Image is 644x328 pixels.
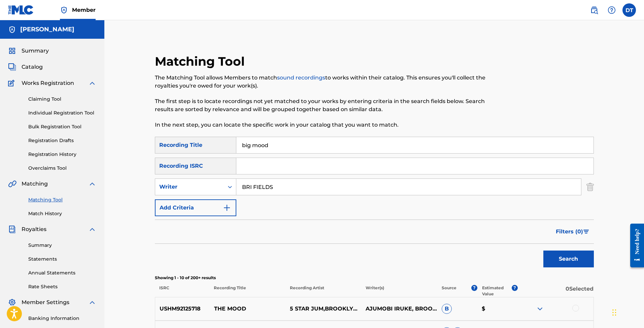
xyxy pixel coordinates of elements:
p: ISRC [155,285,209,297]
span: Matching [22,180,48,188]
span: Summary [22,47,49,55]
img: 9d2ae6d4665cec9f34b9.svg [223,204,231,212]
img: Summary [8,47,16,55]
form: Search Form [155,137,594,271]
p: 5 STAR JUM,BROOKLYN BRI [285,305,361,313]
p: In the next step, you can locate the specific work in your catalog that you want to match. [155,121,493,129]
span: Catalog [22,63,43,71]
p: Estimated Value [482,285,512,297]
p: Writer(s) [361,285,437,297]
a: Individual Registration Tool [28,109,96,117]
div: Writer [159,183,220,191]
p: USHM92125718 [155,305,210,313]
img: Accounts [8,26,16,34]
a: Banking Information [28,315,96,322]
a: Bulk Registration Tool [28,123,96,130]
span: ? [471,285,477,291]
button: Search [543,251,594,267]
p: 0 Selected [518,285,594,297]
p: $ [477,305,517,313]
img: Matching [8,180,16,188]
button: Filters (0) [552,223,594,240]
span: ? [512,285,518,291]
a: Matching Tool [28,196,96,203]
a: Registration History [28,151,96,158]
span: Member [72,6,96,14]
h2: Matching Tool [155,54,248,69]
img: Top Rightsholder [60,6,68,14]
a: Rate Sheets [28,283,96,290]
div: Help [605,3,618,17]
a: Registration Drafts [28,137,96,144]
p: Recording Artist [285,285,361,297]
img: help [608,6,616,14]
p: Source [442,285,456,297]
a: Overclaims Tool [28,165,96,172]
a: Public Search [587,3,601,17]
p: THE MOOD [209,305,285,313]
img: Delete Criterion [586,178,594,195]
p: The first step is to locate recordings not yet matched to your works by entering criteria in the ... [155,97,493,113]
img: Works Registration [8,79,17,87]
h5: Dwight Tolbert [20,26,74,33]
img: expand [88,180,96,188]
img: Member Settings [8,298,16,306]
a: Claiming Tool [28,96,96,103]
a: Summary [28,242,96,249]
img: Catalog [8,63,16,71]
span: B [442,304,452,314]
img: Royalties [8,225,16,233]
span: Filters ( 0 ) [556,228,583,236]
span: Works Registration [22,79,74,87]
p: AJUMOBI IRUKE, BROOKLYN BRI [361,305,437,313]
iframe: Resource Center [625,218,644,273]
p: Recording Title [209,285,285,297]
button: Add Criteria [155,199,236,216]
p: The Matching Tool allows Members to match to works within their catalog. This ensures you'll coll... [155,74,493,90]
img: MLC Logo [8,5,34,15]
a: CatalogCatalog [8,63,43,71]
p: Showing 1 - 10 of 200+ results [155,275,594,281]
iframe: Chat Widget [610,296,644,328]
img: expand [88,79,96,87]
img: expand [88,298,96,306]
img: filter [583,230,589,234]
a: SummarySummary [8,47,49,55]
div: Drag [612,302,616,323]
a: Statements [28,256,96,263]
span: Member Settings [22,298,69,306]
span: Royalties [22,225,46,233]
img: expand [536,305,544,313]
div: User Menu [622,3,636,17]
a: sound recordings [277,74,325,81]
img: expand [88,225,96,233]
a: Annual Statements [28,269,96,276]
img: search [590,6,598,14]
a: Match History [28,210,96,217]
